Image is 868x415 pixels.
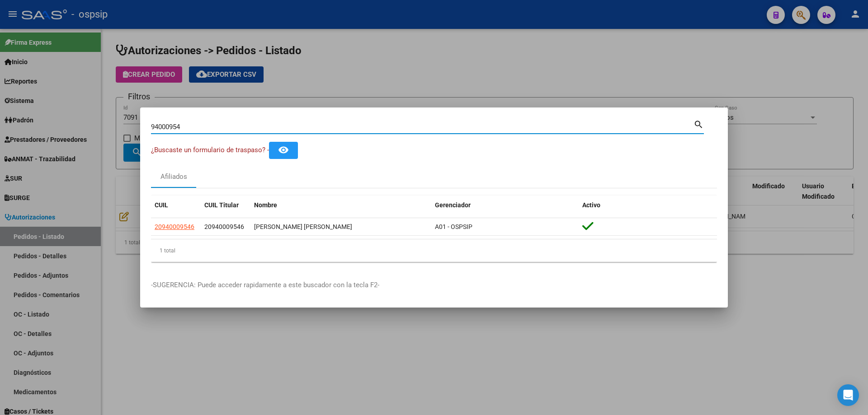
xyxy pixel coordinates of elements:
[151,239,717,262] div: 1 total
[201,196,250,215] datatable-header-cell: CUIL Titular
[254,201,277,209] span: Nombre
[155,201,168,209] span: CUIL
[250,196,431,215] datatable-header-cell: Nombre
[435,223,472,230] span: A01 - OSPSIP
[582,201,600,209] span: Activo
[151,146,269,154] span: ¿Buscaste un formulario de traspaso? -
[435,201,471,209] span: Gerenciador
[431,196,579,215] datatable-header-cell: Gerenciador
[151,196,201,215] datatable-header-cell: CUIL
[579,196,717,215] datatable-header-cell: Activo
[254,222,428,232] div: [PERSON_NAME] [PERSON_NAME]
[151,280,717,290] p: -SUGERENCIA: Puede acceder rapidamente a este buscador con la tecla F2-
[837,384,859,406] div: Open Intercom Messenger
[204,201,239,209] span: CUIL Titular
[160,172,187,182] div: Afiliados
[278,145,289,155] mat-icon: remove_red_eye
[204,223,244,230] span: 20940009546
[155,223,194,230] span: 20940009546
[693,118,704,129] mat-icon: search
